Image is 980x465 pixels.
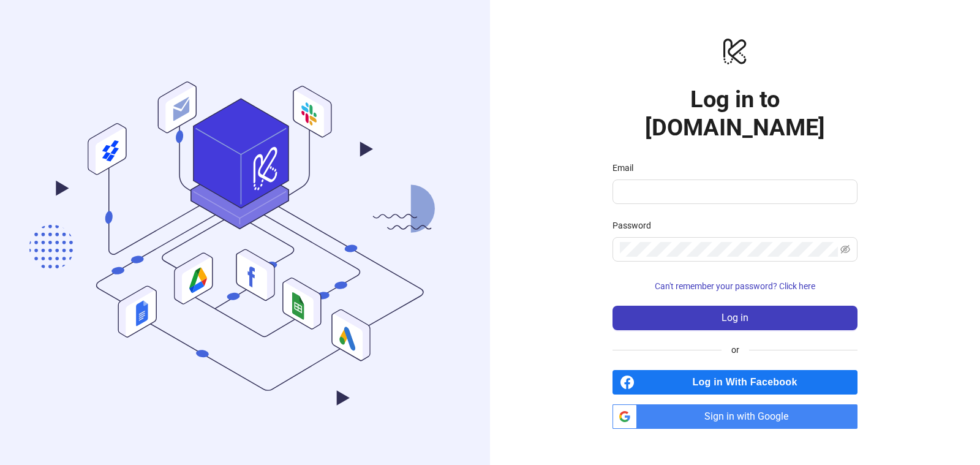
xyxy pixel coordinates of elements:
[612,276,858,296] button: Can't remember your password? Click here
[642,404,858,429] span: Sign in with Google
[612,161,641,175] label: Email
[612,219,659,232] label: Password
[612,85,858,142] h1: Log in to [DOMAIN_NAME]
[620,242,838,257] input: Password
[722,343,749,357] span: or
[655,281,815,291] span: Can't remember your password? Click here
[620,184,848,199] input: Email
[612,281,858,291] a: Can't remember your password? Click here
[612,370,858,395] a: Log in With Facebook
[840,244,850,254] span: eye-invisible
[722,312,748,323] span: Log in
[639,370,858,395] span: Log in With Facebook
[612,404,858,429] a: Sign in with Google
[612,306,858,330] button: Log in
